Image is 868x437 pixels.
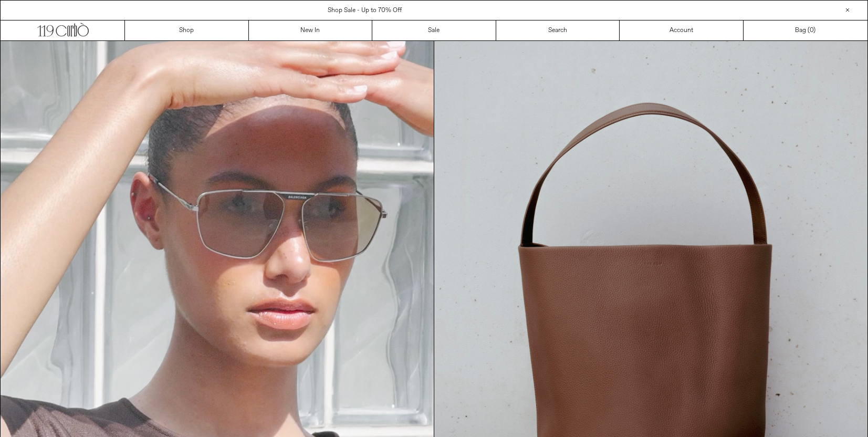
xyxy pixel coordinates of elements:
[125,20,249,40] a: Shop
[249,20,373,40] a: New In
[372,20,496,40] a: Sale
[744,20,867,40] a: Bag ()
[496,20,620,40] a: Search
[810,26,815,35] span: )
[620,20,744,40] a: Account
[328,6,402,15] a: Shop Sale - Up to 70% Off
[810,26,813,35] span: 0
